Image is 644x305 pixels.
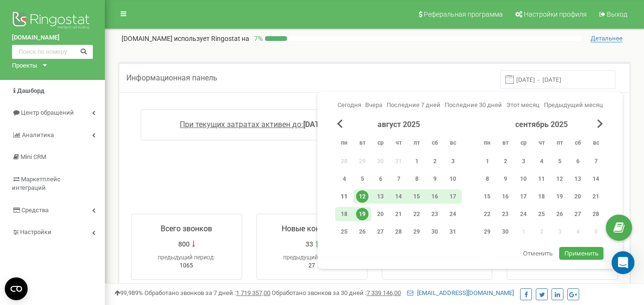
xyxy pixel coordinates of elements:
div: 22 [410,208,423,220]
span: использует Ringostat на [174,35,249,42]
div: 16 [429,190,441,203]
div: пн 18 авг. 2025 г. [335,207,353,221]
div: вт 9 сент. 2025 г. [496,172,514,186]
div: 11 [338,190,350,203]
div: ср 6 авг. 2025 г. [371,172,389,186]
abbr: суббота [428,137,442,151]
div: пн 4 авг. 2025 г. [335,172,353,186]
div: 15 [481,190,493,203]
div: 18 [338,208,350,220]
div: 1 [410,155,423,167]
button: Отменить [518,247,558,260]
div: 30 [429,226,441,238]
abbr: пятница [552,137,567,151]
div: 25 [535,208,548,220]
div: 26 [356,226,368,238]
div: пн 25 авг. 2025 г. [335,225,353,239]
div: пт 1 авг. 2025 г. [408,154,426,168]
div: пт 22 авг. 2025 г. [408,207,426,221]
span: Next Month [597,119,603,128]
span: Реферальная программа [424,10,503,18]
div: вс 3 авг. 2025 г. [444,154,462,168]
div: сб 20 сент. 2025 г. [569,189,587,204]
div: 2 [499,155,511,167]
abbr: четверг [391,137,406,151]
div: пт 26 сент. 2025 г. [551,207,569,221]
span: Центр обращений [21,109,74,116]
div: ср 13 авг. 2025 г. [371,189,389,204]
div: пт 19 сент. 2025 г. [551,189,569,204]
button: Open CMP widget [5,277,28,300]
abbr: воскресенье [446,137,460,151]
div: 9 [499,173,511,185]
span: 27 [308,262,315,269]
input: Поиск по номеру [12,45,93,59]
div: сб 27 сент. 2025 г. [569,207,587,221]
span: Дашборд [17,87,44,94]
div: сб 16 авг. 2025 г. [426,189,444,204]
div: вс 7 сент. 2025 г. [587,154,605,168]
div: пн 29 сент. 2025 г. [478,225,496,239]
div: чт 18 сент. 2025 г. [532,189,551,204]
div: Open Intercom Messenger [612,251,634,274]
div: сб 9 авг. 2025 г. [426,172,444,186]
span: Аналитика [22,131,54,138]
div: ср 20 авг. 2025 г. [371,207,389,221]
span: 800 [178,239,190,249]
div: 28 [590,208,602,220]
div: пн 22 сент. 2025 г. [478,207,496,221]
abbr: вторник [498,137,512,151]
p: 7 % [249,34,265,43]
abbr: суббота [571,137,585,151]
div: 29 [410,226,423,238]
div: ср 3 сент. 2025 г. [514,154,532,168]
div: 6 [572,155,584,167]
span: Маркетплейс интеграций [12,176,61,192]
a: [EMAIL_ADDRESS][DOMAIN_NAME] [407,289,514,296]
span: Средства [21,207,49,214]
div: 6 [374,173,387,185]
div: 12 [356,190,368,203]
span: 99,989% [114,289,143,296]
div: 30 [499,226,511,238]
div: 22 [481,208,493,220]
div: чт 28 авг. 2025 г. [389,225,408,239]
abbr: вторник [355,137,369,151]
div: 10 [447,173,459,185]
div: 13 [374,190,387,203]
div: вс 31 авг. 2025 г. [444,225,462,239]
span: Настройки профиля [524,10,587,18]
div: 8 [481,173,493,185]
span: предыдущий период: [283,254,340,261]
abbr: воскресенье [589,137,603,151]
div: вт 5 авг. 2025 г. [353,172,371,186]
div: 20 [572,190,584,203]
div: 23 [429,208,441,220]
a: При текущих затратах активен до:[DATE] [180,120,326,129]
button: Применить [559,247,603,260]
div: пт 12 сент. 2025 г. [551,172,569,186]
div: ср 17 сент. 2025 г. [514,189,532,204]
div: вт 12 авг. 2025 г. [353,189,371,204]
span: Детальнее [591,35,623,42]
div: 27 [374,226,387,238]
div: 24 [517,208,530,220]
div: Проекты [12,61,37,70]
div: 24 [447,208,459,220]
div: вс 28 сент. 2025 г. [587,207,605,221]
div: 3 [517,155,530,167]
div: вт 2 сент. 2025 г. [496,154,514,168]
div: вт 23 сент. 2025 г. [496,207,514,221]
div: пт 5 сент. 2025 г. [551,154,569,168]
a: [DOMAIN_NAME] [12,33,93,42]
span: Сегодня [337,101,361,108]
div: 11 [535,173,548,185]
div: 21 [590,190,602,203]
div: 26 [553,208,566,220]
div: 5 [356,173,368,185]
abbr: среда [373,137,388,151]
abbr: понедельник [337,137,351,151]
div: 7 [392,173,405,185]
div: 14 [392,190,405,203]
div: пт 15 авг. 2025 г. [408,189,426,204]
